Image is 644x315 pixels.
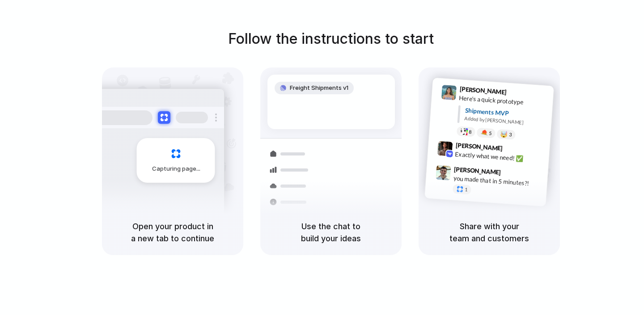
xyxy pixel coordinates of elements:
[455,150,544,165] div: Exactly what we need! ✅
[290,84,348,92] span: Freight Shipments v1
[113,220,233,244] h5: Open your product in a new tab to continue
[465,106,547,121] div: Shipments MVP
[509,88,528,99] span: 9:41 AM
[429,220,549,244] h5: Share with your team and customers
[469,130,472,134] span: 8
[465,187,468,192] span: 1
[505,145,524,155] span: 9:42 AM
[459,93,548,109] div: Here's a quick prototype
[455,140,503,153] span: [PERSON_NAME]
[509,132,512,137] span: 3
[464,115,547,128] div: Added by [PERSON_NAME]
[271,220,391,244] h5: Use the chat to build your ideas
[453,173,542,189] div: you made that in 5 minutes?!
[228,28,434,50] h1: Follow the instructions to start
[459,84,507,97] span: [PERSON_NAME]
[504,168,522,179] span: 9:47 AM
[152,164,202,173] span: Capturing page
[500,131,508,138] div: 🤯
[454,164,501,177] span: [PERSON_NAME]
[489,131,492,136] span: 5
